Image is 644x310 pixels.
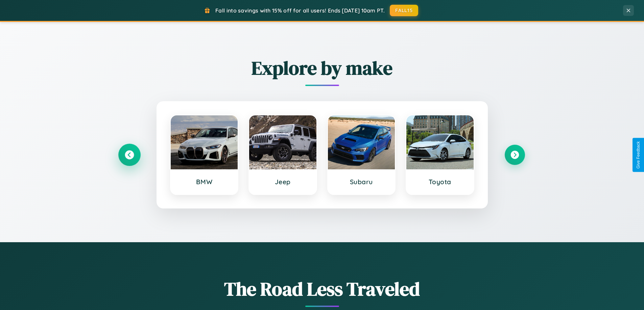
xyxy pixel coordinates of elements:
[119,55,525,81] h2: Explore by make
[390,5,418,16] button: FALL15
[215,7,385,14] span: Fall into savings with 15% off for all users! Ends [DATE] 10am PT.
[636,141,641,169] div: Give Feedback
[119,276,525,302] h1: The Road Less Traveled
[413,178,467,186] h3: Toyota
[177,178,231,186] h3: BMW
[256,178,310,186] h3: Jeep
[335,178,388,186] h3: Subaru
